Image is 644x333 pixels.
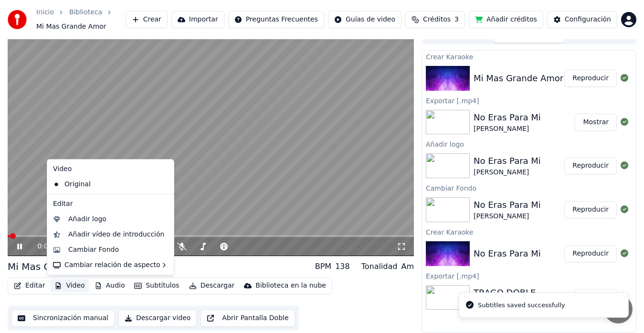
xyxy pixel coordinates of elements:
div: 138 [335,261,350,272]
button: Configuración [547,11,617,28]
button: Descargar video [118,310,197,327]
button: Abrir Pantalla Doble [201,310,295,327]
button: Subtítulos [130,279,183,292]
span: Mi Mas Grande Amor [36,22,106,32]
span: Créditos [423,15,451,24]
div: [PERSON_NAME] [474,212,541,221]
button: Reproducir [564,70,617,87]
div: Cambiar relación de aspecto [49,258,172,273]
button: Reproducir [564,157,617,174]
button: Editar [10,279,49,292]
button: Descargar [185,279,239,292]
div: No Eras Para Mi [474,111,541,124]
div: Exportar [.mp4] [422,270,636,281]
div: Editar [49,196,172,212]
div: Mi Mas Grande Amor [474,72,563,85]
div: Añadir logo [422,138,636,150]
button: Video [51,279,88,292]
div: Original [49,177,158,192]
div: Añadir logo [68,215,106,224]
div: No Eras Para Mi [474,198,541,212]
button: Importar [171,11,224,28]
div: Cambiar Fondo [68,245,119,255]
button: Reproducir [564,245,617,262]
div: Configuración [565,15,611,24]
div: BPM [315,261,331,272]
span: 0:01 [37,242,52,251]
button: Reproducir [564,201,617,218]
span: 3 [454,15,459,24]
div: Cambiar Fondo [422,182,636,193]
div: Subtitles saved successfully [478,301,565,310]
div: Exportar [.mp4] [422,95,636,106]
div: Biblioteca en la nube [255,281,326,290]
button: Mostrar [575,114,617,131]
div: Crear Karaoke [422,51,636,62]
a: Inicio [36,8,54,17]
div: Am [401,261,414,272]
div: Tonalidad [361,261,398,272]
div: Crear Karaoke [422,226,636,237]
button: Sincronización manual [11,310,115,327]
div: [PERSON_NAME] [474,168,541,177]
nav: breadcrumb [36,8,126,32]
div: No Eras Para Mi [474,154,541,168]
div: No Eras Para Mi [474,247,541,260]
button: Guías de video [328,11,401,28]
img: youka [8,10,27,29]
div: Añadir vídeo de introducción [68,230,164,239]
button: Créditos3 [405,11,465,28]
button: Añadir créditos [469,11,543,28]
button: Crear [126,11,168,28]
div: [PERSON_NAME] [474,124,541,134]
div: / [37,242,60,251]
a: Biblioteca [69,8,102,17]
button: Preguntas Frecuentes [228,11,324,28]
button: Audio [91,279,129,292]
div: Video [49,161,172,177]
div: Mi Mas Grande Amor [8,260,107,273]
